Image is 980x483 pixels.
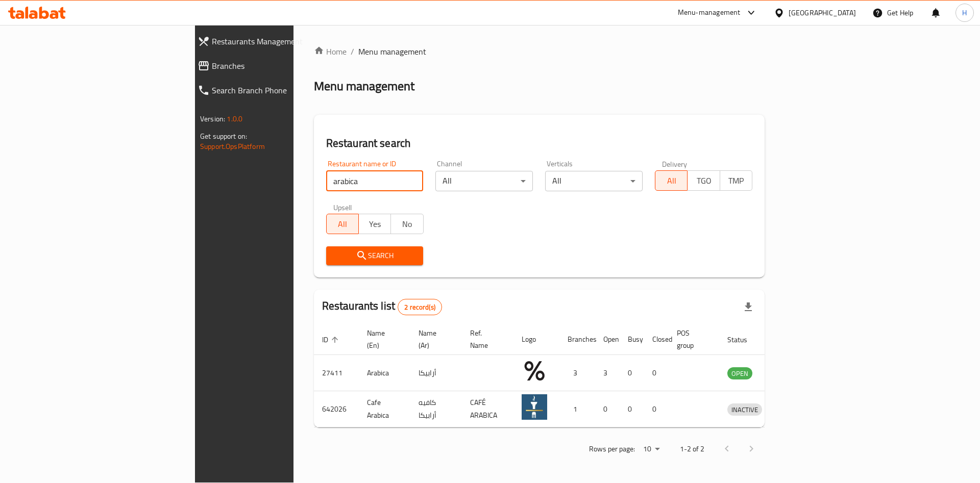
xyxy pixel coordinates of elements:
span: Status [727,334,761,346]
div: All [545,171,643,191]
span: Name (En) [367,327,398,351]
input: Search for restaurant name or ID.. [326,171,424,191]
th: Logo [513,324,559,355]
td: 3 [595,355,620,391]
div: All [435,171,533,191]
span: Search [334,249,415,262]
span: All [659,173,683,188]
a: Restaurants Management [189,29,359,54]
td: 0 [620,355,644,391]
span: Name (Ar) [419,327,450,351]
h2: Restaurants list [322,298,442,315]
span: Restaurants Management [212,35,351,47]
a: Support.OpsPlatform [200,140,265,153]
span: Yes [363,217,387,232]
span: All [331,217,355,232]
th: Busy [620,324,644,355]
span: TGO [692,173,716,188]
a: Branches [189,54,359,78]
td: Arabica [359,355,410,391]
a: Search Branch Phone [189,78,359,103]
label: Delivery [662,160,688,167]
span: 1.0.0 [227,112,242,125]
span: Ref. Name [470,327,501,351]
span: OPEN [727,368,752,379]
th: Branches [559,324,595,355]
img: Cafe Arabica [522,394,547,420]
span: No [395,217,419,232]
td: أرابيكا [410,355,462,391]
span: POS group [677,327,707,351]
div: INACTIVE [727,403,762,416]
button: Search [326,246,424,265]
span: Branches [212,60,351,72]
span: INACTIVE [727,404,762,416]
td: CAFÉ ARABICA [462,391,513,427]
span: 2 record(s) [398,302,442,312]
div: [GEOGRAPHIC_DATA] [789,7,856,18]
td: Cafe Arabica [359,391,410,427]
label: Upsell [333,204,352,211]
td: 0 [595,391,620,427]
span: ID [322,334,341,346]
span: H [962,7,967,18]
button: All [326,214,359,234]
td: 3 [559,355,595,391]
th: Open [595,324,620,355]
button: No [390,214,423,234]
button: All [655,170,688,191]
span: Version: [200,112,225,125]
h2: Menu management [314,78,414,94]
td: 0 [644,391,669,427]
nav: breadcrumb [314,45,765,58]
p: Rows per page: [589,443,635,455]
span: Search Branch Phone [212,84,351,96]
span: Menu management [358,45,426,58]
span: Get support on: [200,130,247,143]
p: 1-2 of 2 [680,443,704,455]
th: Closed [644,324,669,355]
div: Menu-management [678,7,741,19]
button: TMP [720,170,752,191]
td: 1 [559,391,595,427]
td: 0 [644,355,669,391]
img: Arabica [522,358,547,384]
td: كافيه أرابيكا [410,391,462,427]
button: TGO [687,170,720,191]
span: TMP [724,173,748,188]
button: Yes [358,214,391,234]
td: 0 [620,391,644,427]
table: enhanced table [314,324,810,427]
div: OPEN [727,367,752,379]
h2: Restaurant search [326,136,752,151]
div: Rows per page: [639,442,664,457]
